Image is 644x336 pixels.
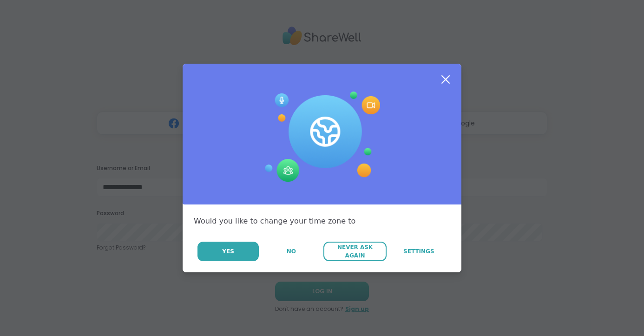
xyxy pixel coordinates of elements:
span: Settings [403,247,434,256]
a: Settings [388,242,450,261]
button: Never Ask Again [323,242,386,261]
button: Yes [197,242,259,261]
span: Never Ask Again [328,243,381,260]
span: Yes [222,247,234,256]
button: No [260,242,322,261]
div: Would you like to change your time zone to [194,216,450,227]
img: Session Experience [264,92,380,183]
span: No [287,247,296,256]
